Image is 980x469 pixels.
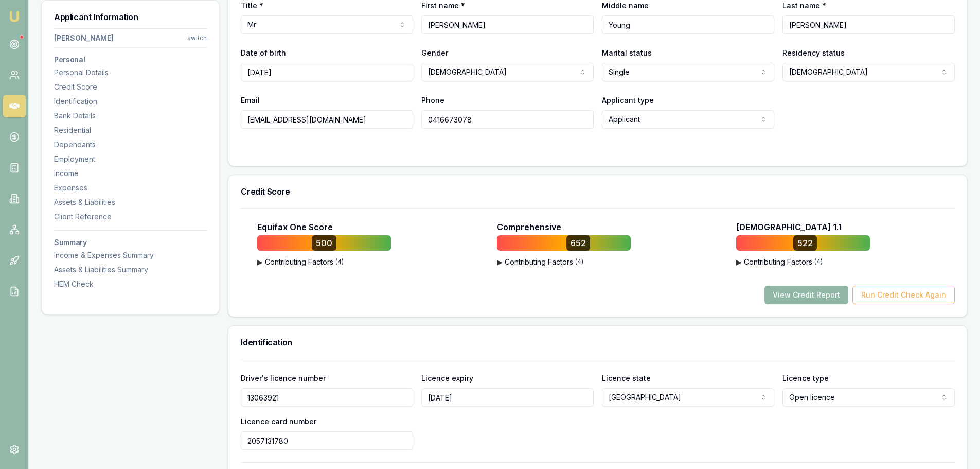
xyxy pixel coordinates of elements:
[497,221,561,233] p: Comprehensive
[54,33,114,43] div: [PERSON_NAME]
[421,96,444,105] label: Phone
[241,388,413,407] input: Enter driver's licence number
[54,183,207,193] div: Expenses
[54,250,207,260] div: Income & Expenses Summary
[54,212,207,222] div: Client Reference
[54,265,207,275] div: Assets & Liabilities Summary
[241,417,316,426] label: Licence card number
[54,96,207,107] div: Identification
[8,10,21,23] img: emu-icon-u.png
[241,187,955,196] h3: Credit Score
[241,431,413,450] input: Enter driver's licence card number
[54,154,207,164] div: Employment
[241,1,263,10] label: Title *
[421,1,465,10] label: First name *
[54,67,207,78] div: Personal Details
[421,48,448,57] label: Gender
[764,286,848,304] button: View Credit Report
[736,257,742,267] span: ▶
[54,279,207,289] div: HEM Check
[575,258,583,266] span: ( 4 )
[54,111,207,121] div: Bank Details
[602,1,649,10] label: Middle name
[602,48,652,57] label: Marital status
[421,110,594,129] input: 0431 234 567
[257,257,263,267] span: ▶
[602,374,651,383] label: Licence state
[736,257,870,267] button: ▶Contributing Factors(4)
[54,82,207,92] div: Credit Score
[497,257,631,267] button: ▶Contributing Factors(4)
[241,374,326,383] label: Driver's licence number
[793,235,817,251] div: 522
[421,374,473,383] label: Licence expiry
[782,48,845,57] label: Residency status
[54,13,207,21] h3: Applicant Information
[54,56,207,63] h3: Personal
[54,197,207,207] div: Assets & Liabilities
[241,338,955,346] h3: Identification
[241,96,260,105] label: Email
[257,257,391,267] button: ▶Contributing Factors(4)
[335,258,344,266] span: ( 4 )
[257,221,333,233] p: Equifax One Score
[782,374,829,383] label: Licence type
[241,63,413,81] input: DD/MM/YYYY
[852,286,955,304] button: Run Credit Check Again
[187,34,207,42] div: switch
[54,168,207,179] div: Income
[54,125,207,135] div: Residential
[736,221,842,233] p: [DEMOGRAPHIC_DATA] 1.1
[782,1,826,10] label: Last name *
[814,258,823,266] span: ( 4 )
[54,239,207,246] h3: Summary
[54,140,207,150] div: Dependants
[497,257,503,267] span: ▶
[312,235,336,251] div: 500
[241,48,286,57] label: Date of birth
[566,235,590,251] div: 652
[602,96,654,105] label: Applicant type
